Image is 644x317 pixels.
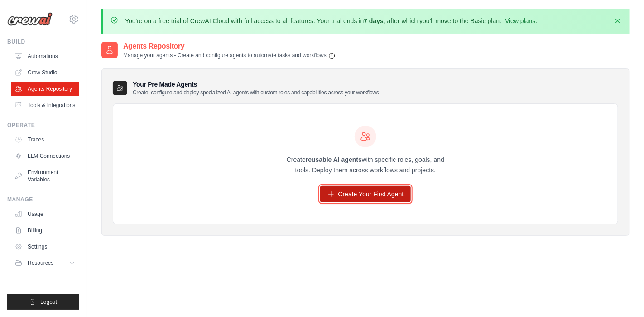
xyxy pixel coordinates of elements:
[40,298,57,306] span: Logout
[11,82,79,96] a: Agents Repository
[7,12,53,26] img: Logo
[125,16,538,25] p: You're on a free trial of CrewAI Cloud with full access to all features. Your trial ends in , aft...
[279,155,452,176] p: Create with specific roles, goals, and tools. Deploy them across workflows and projects.
[123,52,336,59] p: Manage your agents - Create and configure agents to automate tasks and workflows
[505,17,535,24] a: View plans
[11,49,79,63] a: Automations
[123,41,336,52] h2: Agents Repository
[11,165,79,187] a: Environment Variables
[133,89,379,96] p: Create, configure and deploy specialized AI agents with custom roles and capabilities across your...
[11,98,79,112] a: Tools & Integrations
[11,149,79,163] a: LLM Connections
[11,223,79,238] a: Billing
[11,256,79,270] button: Resources
[7,38,79,45] div: Build
[11,65,79,80] a: Crew Studio
[11,207,79,221] a: Usage
[11,239,79,254] a: Settings
[11,132,79,147] a: Traces
[28,259,53,267] span: Resources
[133,80,379,96] h3: Your Pre Made Agents
[7,196,79,203] div: Manage
[7,122,79,129] div: Operate
[7,294,79,310] button: Logout
[364,17,384,24] strong: 7 days
[306,156,362,163] strong: reusable AI agents
[320,186,411,202] a: Create Your First Agent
